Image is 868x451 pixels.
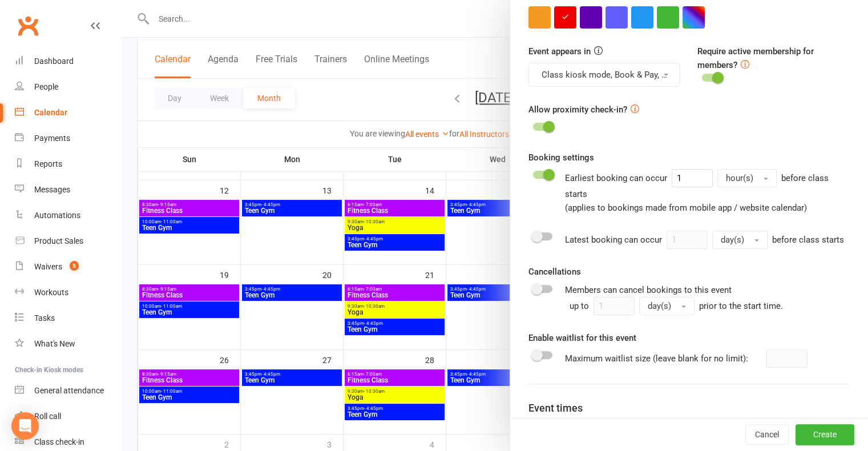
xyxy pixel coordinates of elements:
[34,185,70,194] div: Messages
[15,100,120,126] a: Calendar
[565,283,850,315] div: Members can cancel bookings to this event
[34,386,104,395] div: General attendance
[34,339,75,348] div: What's New
[15,378,120,404] a: General attendance kiosk mode
[34,437,84,446] div: Class check-in
[15,49,120,74] a: Dashboard
[726,173,753,183] span: hour(s)
[699,301,783,311] span: prior to the start time.
[11,412,39,440] div: Open Intercom Messenger
[528,63,681,87] button: Class kiosk mode, Book & Pay, Roll call, Clubworx website calendar and Mobile app
[15,177,120,203] a: Messages
[570,297,695,315] div: up to
[34,108,67,117] div: Calendar
[34,82,58,91] div: People
[34,262,62,271] div: Waivers
[34,159,62,168] div: Reports
[34,288,68,297] div: Workouts
[648,301,671,311] span: day(s)
[697,46,814,70] label: Require active membership for members?
[721,235,744,245] span: day(s)
[14,11,42,40] a: Clubworx
[34,134,70,143] div: Payments
[15,305,120,331] a: Tasks
[712,231,768,249] button: day(s)
[15,280,120,305] a: Workouts
[15,126,120,151] a: Payments
[34,313,55,323] div: Tasks
[15,404,120,429] a: Roll call
[15,331,120,357] a: What's New
[717,169,777,187] button: hour(s)
[565,231,844,249] div: Latest booking can occur
[528,45,591,58] label: Event appears in
[15,228,120,254] a: Product Sales
[34,211,80,220] div: Automations
[15,151,120,177] a: Reports
[15,254,120,280] a: Waivers 5
[565,173,829,213] span: before class starts (applies to bookings made from mobile app / website calendar)
[528,331,636,345] label: Enable waitlist for this event
[34,57,74,66] div: Dashboard
[15,203,120,228] a: Automations
[565,169,850,215] div: Earliest booking can occur
[15,74,120,100] a: People
[745,425,789,445] button: Cancel
[528,265,581,279] label: Cancellations
[528,103,627,116] label: Allow proximity check-in?
[34,236,83,245] div: Product Sales
[565,352,748,365] div: Maximum waitlist size (leave blank for no limit):
[34,412,61,421] div: Roll call
[772,235,844,245] span: before class starts
[796,425,854,445] button: Create
[528,151,594,164] label: Booking settings
[639,297,695,315] button: day(s)
[70,261,79,271] span: 5
[528,400,850,417] div: Event times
